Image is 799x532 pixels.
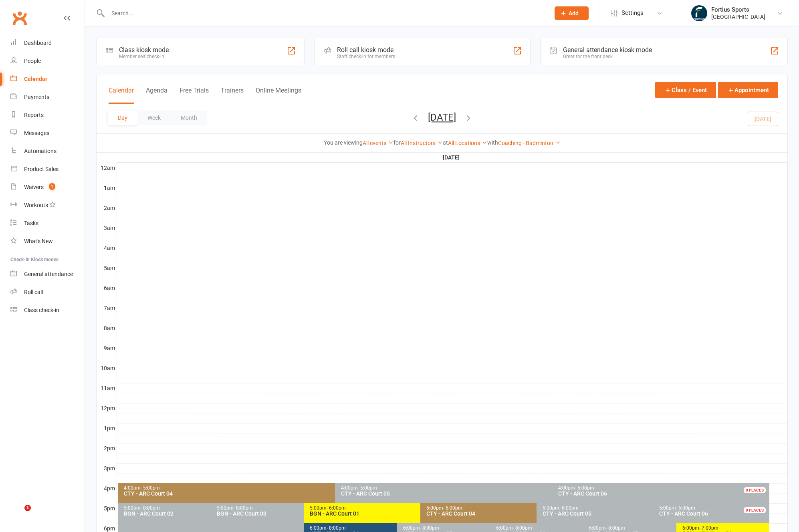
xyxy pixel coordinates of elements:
[543,510,591,517] span: CTY - ARC Court 05
[10,142,85,160] a: Automations
[575,485,594,491] span: - 5:00pm
[443,139,448,146] strong: at
[256,87,301,104] button: Online Meetings
[97,223,117,233] th: 3am
[327,505,346,511] span: - 6:00pm
[97,343,117,353] th: 9am
[558,486,768,491] div: 4:00pm
[221,87,244,104] button: Trainers
[542,506,760,511] div: 5:00pm
[97,263,117,273] th: 5am
[558,490,607,497] span: CTY - ARC Court 06
[10,160,85,178] a: Product Sales
[711,13,765,20] div: [GEOGRAPHIC_DATA]
[341,490,390,497] span: CTY - ARC Court 05
[10,8,30,28] a: Clubworx
[124,510,174,517] span: BGN - ARC Court 02
[97,383,117,393] th: 11am
[8,505,27,524] iframe: Intercom live chat
[496,526,667,531] div: 6:00pm
[563,54,652,59] div: Great for the front desk
[569,10,579,16] span: Add
[10,34,85,52] a: Dashboard
[24,184,44,190] div: Waivers
[97,303,117,313] th: 7am
[420,525,439,531] span: - 8:00pm
[97,203,117,213] th: 2am
[123,486,543,491] div: 4:00pm
[97,363,117,373] th: 10am
[10,70,85,88] a: Calendar
[137,111,171,125] button: Week
[24,238,53,244] div: What's New
[403,526,574,531] div: 6:00pm
[119,46,169,54] div: Class kiosk mode
[358,485,377,491] span: - 5:00pm
[97,503,117,513] th: 5pm
[744,507,766,513] div: 0 PLACES
[97,163,117,173] th: 12am
[309,511,527,516] div: BGN - ARC Court 01
[393,139,401,146] strong: for
[10,301,85,319] a: Class kiosk mode
[443,505,462,511] span: - 6:00pm
[655,82,716,98] button: Class / Event
[97,323,117,333] th: 8am
[24,289,43,295] div: Roll call
[141,485,160,491] span: - 5:00pm
[676,505,695,511] span: - 6:00pm
[24,94,49,100] div: Payments
[24,166,59,172] div: Product Sales
[24,58,41,64] div: People
[24,307,59,313] div: Class check-in
[401,140,443,146] a: All Instructors
[744,487,766,493] div: 0 PLACES
[448,140,487,146] a: All Locations
[171,111,207,125] button: Month
[24,202,48,208] div: Workouts
[555,6,589,20] button: Add
[10,124,85,142] a: Messages
[119,54,169,59] div: Member self check-in
[24,40,52,46] div: Dashboard
[216,506,387,511] div: 5:00pm
[428,112,456,123] button: [DATE]
[559,505,579,511] span: - 6:00pm
[324,139,363,146] strong: You are viewing
[426,506,644,511] div: 5:00pm
[563,46,652,54] div: General attendance kiosk mode
[97,483,117,493] th: 4pm
[97,183,117,193] th: 1am
[97,443,117,453] th: 2pm
[117,153,787,163] th: [DATE]
[24,148,56,154] div: Automations
[146,87,167,104] button: Agenda
[363,140,393,146] a: All events
[659,510,708,517] span: CTY - ARC Court 06
[180,87,209,104] button: Free Trials
[341,486,760,491] div: 4:00pm
[589,526,760,531] div: 6:00pm
[621,4,644,22] span: Settings
[24,271,73,277] div: General attendance
[10,283,85,301] a: Roll call
[10,88,85,106] a: Payments
[309,506,527,511] div: 5:00pm
[24,220,38,226] div: Tasks
[498,140,561,146] a: Coaching - Badminton
[487,139,498,146] strong: with
[97,283,117,293] th: 6am
[234,505,253,511] span: - 8:00pm
[49,183,55,190] span: 1
[718,82,778,98] button: Appointment
[108,111,137,125] button: Day
[10,265,85,283] a: General attendance kiosk mode
[10,196,85,214] a: Workouts
[691,5,707,21] img: thumb_image1743802567.png
[10,232,85,250] a: What's New
[682,526,768,531] div: 6:00pm
[337,46,395,54] div: Roll call kiosk mode
[97,403,117,413] th: 12pm
[123,491,543,496] div: CTY - ARC Court 04
[659,506,768,511] div: 5:00pm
